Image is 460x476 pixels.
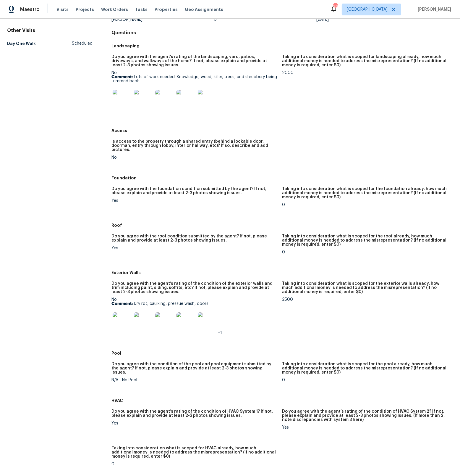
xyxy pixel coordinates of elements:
[282,71,448,75] div: 2000
[101,7,128,12] span: Work Orders
[111,75,278,83] p: Lots of work needed. Knowledge, weed, killer, trees, and shrubbery being trimmed back.
[415,7,451,12] span: [PERSON_NAME]
[282,297,448,302] div: 2500
[111,398,453,403] h5: HVAC
[333,4,337,9] div: 96
[111,282,278,294] h5: Do you agree with the agent’s rating of the condition of the exterior walls and trim including pa...
[282,250,448,254] div: 0
[111,199,278,203] div: Yes
[282,409,448,422] h5: Do you agree with the agent’s rating of the condition of HVAC System 2? If not, please explain an...
[111,302,278,306] p: Dry rot, caulking, pressue wash, doors
[155,7,178,12] span: Properties
[218,331,222,335] span: +1
[282,55,448,67] h5: Taking into consideration what is scoped for landscaping already, how much additional money is ne...
[111,187,278,195] h5: Do you agree with the foundation condition submitted by the agent? If not, please explain and pro...
[135,7,148,12] span: Tasks
[111,446,278,459] h5: Taking into consideration what is scoped for HVAC already, how much additional money is needed to...
[111,302,133,306] b: Comment:
[282,362,448,374] h5: Taking into consideration what is scoped for the pool already, how much additional money is neede...
[111,234,278,242] h5: Do you agree with the roof condition submitted by the agent? If not, please explain and provide a...
[111,362,278,374] h5: Do you agree with the condition of the pool and pool equipment submitted by the agent? If not, pl...
[185,7,223,12] span: Geo Assignments
[20,7,40,12] span: Maestro
[111,155,278,160] div: No
[111,421,278,425] div: Yes
[111,462,278,466] div: 0
[347,7,388,12] span: [GEOGRAPHIC_DATA]
[111,297,278,335] div: No
[111,55,278,67] h5: Do you agree with the agent’s rating of the landscaping, yard, patios, driveways, and walkways of...
[282,425,448,430] div: Yes
[111,175,453,181] h5: Foundation
[111,378,278,382] div: N/A - No Pool
[111,350,453,356] h5: Pool
[282,187,448,199] h5: Taking into consideration what is scoped for the foundation already, how much additional money is...
[111,246,278,250] div: Yes
[76,7,94,12] span: Projects
[316,17,419,22] div: [DATE]
[111,17,214,22] div: [PERSON_NAME]
[56,7,69,12] span: Visits
[111,222,453,228] h5: Roof
[111,409,278,418] h5: Do you agree with the agent’s rating of the condition of HVAC System 1? If not, please explain an...
[72,41,93,46] span: Scheduled
[282,378,448,382] div: 0
[111,128,453,134] h5: Access
[7,28,93,33] div: Other Visits
[111,43,453,49] h5: Landscaping
[111,270,453,276] h5: Exterior Walls
[111,139,278,152] h5: Is access to the property through a shared entry (behind a lockable door, doorman, entry through ...
[111,75,133,79] b: Comment:
[282,234,448,247] h5: Taking into consideration what is scoped for the roof already, how much additional money is neede...
[111,30,453,36] h4: Questions
[7,38,93,49] a: Day One WalkScheduled
[282,282,448,294] h5: Taking into consideration what is scoped for the exterior walls already, how much additional mone...
[7,41,36,46] h5: Day One Walk
[282,203,448,207] div: 0
[214,17,316,22] div: 0
[111,71,278,112] div: No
